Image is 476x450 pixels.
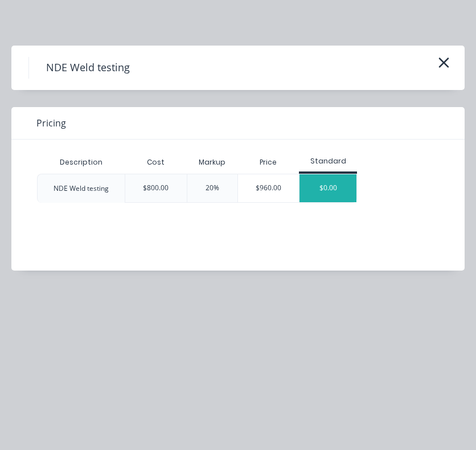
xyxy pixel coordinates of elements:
[36,116,66,130] span: Pricing
[238,174,299,202] div: $960.00
[54,183,109,194] div: NDE Weld testing
[206,183,219,193] div: 20%
[299,156,357,166] div: Standard
[51,148,112,177] div: Description
[299,174,356,202] div: $0.00
[28,57,147,79] h4: NDE Weld testing
[125,151,187,174] div: Cost
[187,151,237,174] div: Markup
[237,151,299,174] div: Price
[143,183,169,193] div: $800.00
